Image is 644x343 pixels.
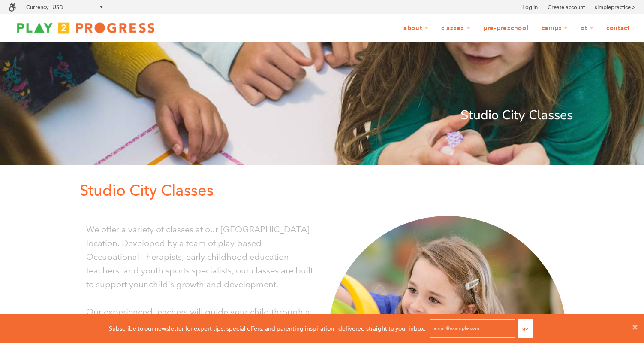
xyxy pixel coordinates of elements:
[71,105,573,126] p: Studio City Classes
[109,324,426,333] p: Subscribe to our newsletter for expert tips, special offers, and parenting inspiration - delivere...
[86,222,316,291] p: We offer a variety of classes at our [GEOGRAPHIC_DATA] location. Developed by a team of play-base...
[436,20,476,36] a: Classes
[80,178,573,203] p: Studio City Classes
[478,20,534,36] a: Pre-Preschool
[9,19,163,36] img: Play2Progress logo
[26,4,48,10] label: Currency
[398,20,434,36] a: About
[601,20,635,36] a: Contact
[518,319,533,338] button: Go
[548,3,585,12] a: Create account
[575,20,599,36] a: OT
[430,319,515,338] input: email@example.com
[522,3,538,12] a: Log in
[536,20,574,36] a: Camps
[595,3,635,12] a: simplepractice >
